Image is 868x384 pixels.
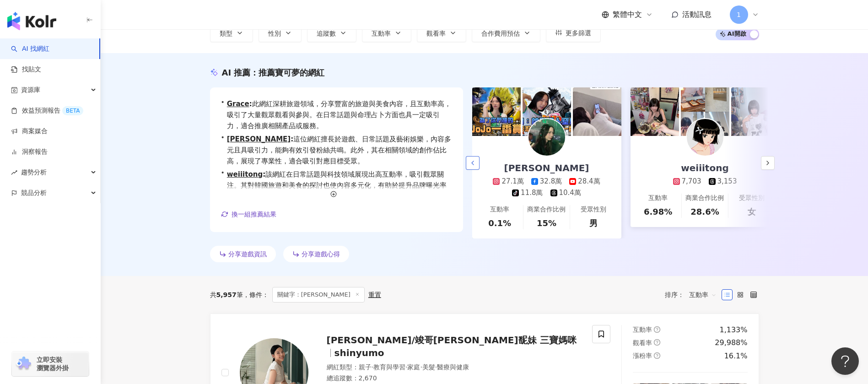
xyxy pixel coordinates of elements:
img: post-image [631,87,679,136]
div: 7,703 [682,177,701,186]
div: 16.1% [724,351,748,361]
button: 追蹤數 [307,24,356,42]
span: 資源庫 [21,80,40,100]
button: 類型 [210,24,253,42]
span: shinyumo [334,347,384,358]
img: post-image [681,87,729,136]
div: 重置 [368,291,381,298]
span: 繁體中文 [613,10,642,20]
img: chrome extension [15,357,32,371]
button: 互動率 [362,24,411,42]
div: 受眾性別 [581,205,606,214]
img: KOL Avatar [687,119,723,156]
div: 總追蹤數 ： 2,670 [327,374,582,383]
span: : [249,100,252,108]
span: 推薦寶可夢的網紅 [259,68,324,77]
span: : [291,135,293,143]
span: rise [11,169,17,176]
span: · [405,363,407,371]
span: 觀看率 [633,339,652,346]
button: 合作費用預估 [472,24,540,42]
span: 親子 [359,363,372,371]
button: 性別 [259,24,302,42]
div: 27.1萬 [501,177,523,186]
div: AI 推薦 ： [222,67,325,78]
span: question-circle [654,326,660,333]
span: 1 [737,10,741,20]
div: 15% [537,217,556,229]
iframe: Help Scout Beacon - Open [831,347,859,375]
span: · [435,363,437,371]
div: 男 [589,217,598,229]
img: post-image [523,87,571,136]
span: 互動率 [633,326,652,333]
div: 6.98% [644,206,672,217]
span: 趨勢分析 [21,162,47,183]
img: logo [7,12,56,30]
span: 競品分析 [21,183,47,203]
span: 換一組推薦結果 [232,211,276,218]
span: 該網紅在日常話題與科技領域展現出高互動率，吸引觀眾關注。其對韓國旅遊和美食的探討也使內容多元化，有助於提升品牌曝光率和產品推薦效果。 [227,169,452,202]
a: chrome extension立即安裝 瀏覽器外掛 [12,352,89,376]
div: 28.6% [690,206,719,217]
span: 條件 ： [243,291,269,298]
a: [PERSON_NAME] [227,135,291,143]
a: 效益預測報告BETA [11,106,83,115]
div: 1,133% [719,325,747,335]
span: 教育與學習 [373,363,405,371]
img: KOL Avatar [528,119,565,156]
span: 家庭 [407,363,420,371]
span: 分享遊戲資訊 [228,250,267,258]
a: [PERSON_NAME]27.1萬32.8萬28.4萬11.8萬10.4萬互動率0.1%商業合作比例15%受眾性別男 [472,136,621,238]
span: 分享遊戲心得 [302,250,340,258]
div: 28.4萬 [578,177,600,186]
div: weiiitong [672,162,738,174]
span: 美髮 [422,363,435,371]
a: 找貼文 [11,65,41,74]
span: 關鍵字：[PERSON_NAME] [272,287,365,303]
div: 女 [748,206,756,217]
a: weiiitong [227,170,263,178]
button: 更多篩選 [546,24,601,42]
a: Grace [227,100,249,108]
span: 活動訊息 [682,10,712,19]
div: 3,153 [717,177,737,186]
span: 更多篩選 [566,29,591,37]
button: 換一組推薦結果 [221,207,277,221]
span: 5,957 [216,291,237,298]
span: 追蹤數 [317,30,336,37]
button: 觀看率 [417,24,466,42]
span: question-circle [654,339,660,346]
span: 合作費用預估 [481,30,520,37]
div: 11.8萬 [521,188,543,198]
div: 共 筆 [210,291,243,298]
div: 商業合作比例 [685,194,724,203]
div: 29,988% [715,338,747,348]
span: : [263,170,265,178]
div: • [221,169,452,202]
div: 0.1% [488,217,511,229]
img: post-image [731,87,780,136]
a: 商案媒合 [11,127,48,136]
img: post-image [573,87,621,136]
span: [PERSON_NAME]/竣哥[PERSON_NAME]馜妹 三寶媽咪 [327,335,577,346]
span: 此網紅深耕旅遊領域，分享豐富的旅遊與美食內容，且互動率高，吸引了大量觀眾觀看與參與。在日常話題與命理占卜方面也具一定吸引力，適合推廣相關產品或服務。 [227,98,452,131]
span: question-circle [654,352,660,359]
span: 性別 [268,30,281,37]
span: 漲粉率 [633,352,652,359]
div: 商業合作比例 [527,205,566,214]
div: 互動率 [648,194,668,203]
div: 網紅類型 ： [327,363,582,372]
div: • [221,134,452,167]
a: searchAI 找網紅 [11,44,49,54]
div: 互動率 [490,205,509,214]
div: 10.4萬 [559,188,581,198]
div: 受眾性別 [739,194,765,203]
span: · [420,363,422,371]
div: • [221,98,452,131]
span: 互動率 [372,30,391,37]
span: 醫療與健康 [437,363,469,371]
span: 立即安裝 瀏覽器外掛 [37,356,69,372]
a: 洞察報告 [11,147,48,157]
span: 這位網紅擅長於遊戲、日常話題及藝術娛樂，內容多元且具吸引力，能夠有效引發粉絲共鳴。此外，其在相關領域的創作佔比高，展現了專業性，適合吸引對應目標受眾。 [227,134,452,167]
